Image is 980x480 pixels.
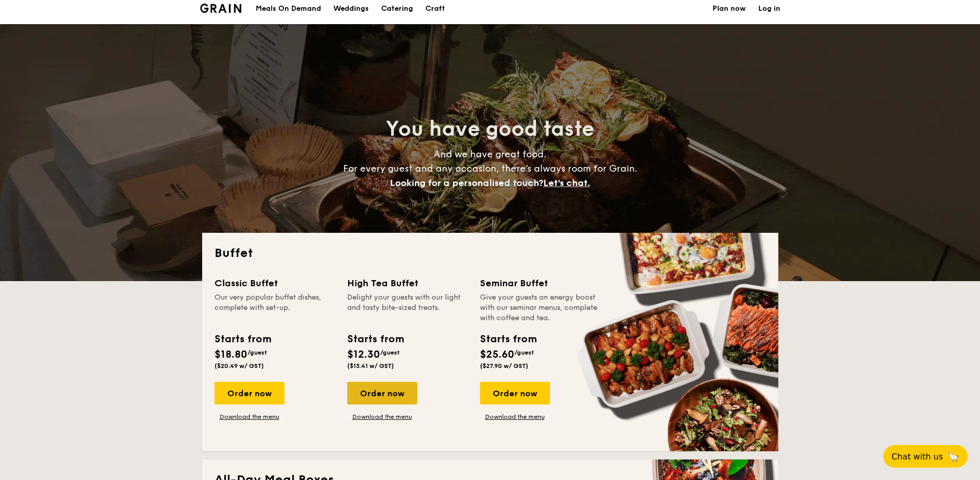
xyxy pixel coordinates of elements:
span: $18.80 [215,348,247,361]
div: High Tea Buffet [347,276,468,290]
a: Logotype [200,4,242,13]
h2: Buffet [215,245,766,262]
img: Grain [200,4,242,13]
div: Starts from [480,331,536,347]
span: /guest [514,349,534,356]
span: ($20.49 w/ GST) [215,362,264,370]
span: ($27.90 w/ GST) [480,362,528,370]
span: ($13.41 w/ GST) [347,362,394,370]
span: $12.30 [347,348,380,361]
div: Order now [347,382,417,404]
div: Starts from [215,331,271,347]
div: Seminar Buffet [480,276,600,290]
span: 🦙 [947,451,959,463]
span: Let's chat. [543,177,590,189]
div: Classic Buffet [215,276,335,290]
span: And we have great food. For every guest and any occasion, there’s always room for Grain. [343,149,637,189]
a: Download the menu [347,413,417,421]
div: Give your guests an energy boost with our seminar menus, complete with coffee and tea. [480,292,600,323]
div: Our very popular buffet dishes, complete with set-up. [215,292,335,323]
span: /guest [380,349,400,356]
a: Download the menu [480,413,550,421]
span: /guest [247,349,267,356]
a: Download the menu [215,413,284,421]
div: Order now [480,382,550,404]
span: You have good taste [386,117,594,141]
span: Chat with us [892,452,943,461]
div: Starts from [347,331,403,347]
span: Looking for a personalised touch? [390,177,543,189]
button: Chat with us🦙 [883,445,968,468]
div: Delight your guests with our light and tasty bite-sized treats. [347,292,468,323]
span: $25.60 [480,348,514,361]
div: Order now [215,382,284,404]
